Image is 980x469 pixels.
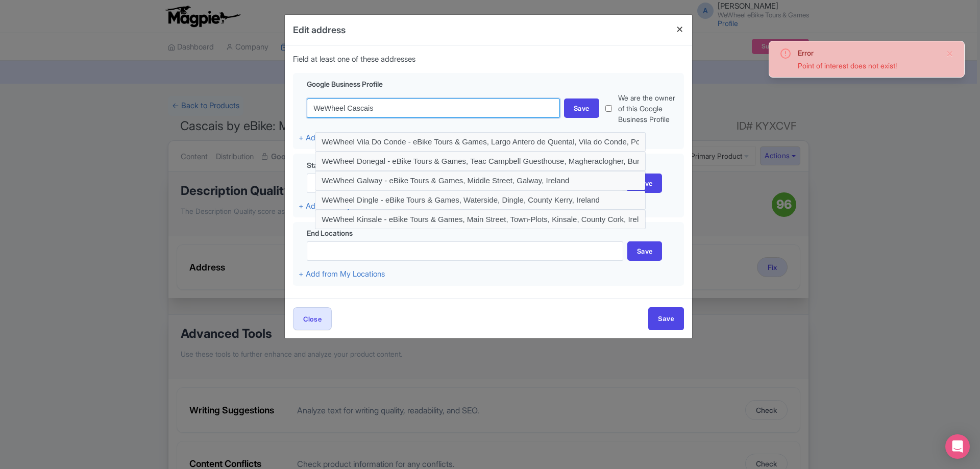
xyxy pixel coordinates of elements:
[299,133,385,142] a: + Add from My Locations
[618,92,678,125] label: We are the owner of this Google Business Profile
[293,23,346,37] h4: Edit address
[798,60,938,71] div: Point of interest does not exist!
[307,160,357,170] span: Start Locations
[648,307,684,330] input: Save
[307,228,353,238] span: End Locations
[945,434,970,459] div: Open Intercom Messenger
[627,241,663,261] div: Save
[946,47,954,60] button: Close
[299,269,385,279] a: + Add from My Locations
[798,47,938,58] div: Error
[293,307,332,330] button: Close
[668,15,692,44] button: Close
[293,54,684,65] p: Field at least one of these addresses
[564,98,599,118] div: Save
[299,201,385,211] a: + Add from My Locations
[307,98,560,118] input: Start typing your company name and choose the Google Business Profile that relates to this product.
[307,79,383,89] span: Google Business Profile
